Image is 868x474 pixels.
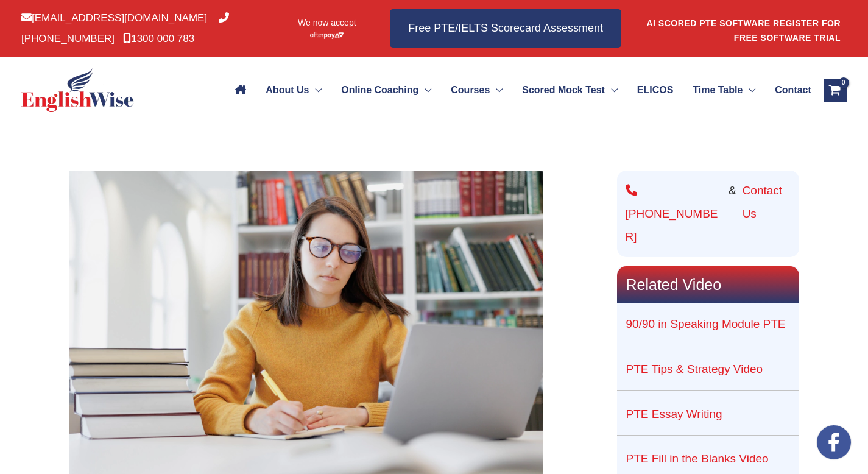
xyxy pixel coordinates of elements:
span: Menu Toggle [743,69,755,111]
span: Menu Toggle [490,69,503,111]
a: Contact Us [743,179,791,249]
span: Courses [451,69,490,111]
a: About UsMenu Toggle [256,69,331,111]
a: Time TableMenu Toggle [683,69,765,111]
a: [EMAIL_ADDRESS][DOMAIN_NAME] [21,12,207,24]
div: & [626,179,791,249]
a: 1300 000 783 [123,33,194,44]
h2: Related Video [617,266,799,303]
span: ELICOS [637,69,674,111]
a: [PHONE_NUMBER] [626,179,722,249]
a: 90/90 in Speaking Module PTE [626,317,786,330]
nav: Site Navigation: Main Menu [225,69,811,111]
span: Menu Toggle [418,69,431,111]
a: View Shopping Cart, empty [824,79,847,102]
a: PTE Fill in the Blanks Video [626,452,769,465]
span: About Us [266,69,309,111]
a: CoursesMenu Toggle [441,69,512,111]
a: Contact [765,69,811,111]
aside: Header Widget 1 [646,9,847,48]
span: Contact [775,69,811,111]
img: cropped-ew-logo [21,68,134,112]
span: Menu Toggle [605,69,618,111]
a: [PHONE_NUMBER] [21,12,229,44]
a: Scored Mock TestMenu Toggle [512,69,627,111]
span: Online Coaching [341,69,418,111]
a: PTE Essay Writing [626,408,722,420]
a: ELICOS [627,69,683,111]
a: AI SCORED PTE SOFTWARE REGISTER FOR FREE SOFTWARE TRIAL [646,18,841,43]
a: Free PTE/IELTS Scorecard Assessment [390,9,621,48]
span: We now accept [298,16,356,29]
a: PTE Tips & Strategy Video [626,363,763,375]
a: Online CoachingMenu Toggle [331,69,441,111]
img: white-facebook.png [817,425,851,459]
span: Scored Mock Test [522,69,605,111]
span: Time Table [693,69,743,111]
span: Menu Toggle [309,69,322,111]
img: Afterpay-Logo [310,32,344,38]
